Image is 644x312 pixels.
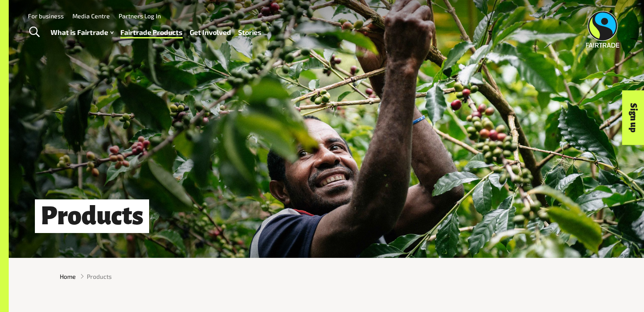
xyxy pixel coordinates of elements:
[586,11,620,48] img: Fairtrade Australia New Zealand logo
[119,12,161,20] a: Partners Log In
[60,272,76,281] a: Home
[238,26,262,39] a: Stories
[120,26,183,39] a: Fairtrade Products
[87,272,112,281] span: Products
[72,12,110,20] a: Media Centre
[190,26,231,39] a: Get Involved
[35,199,149,233] h1: Products
[28,12,64,20] a: For business
[24,21,45,43] a: Toggle Search
[51,26,113,39] a: What is Fairtrade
